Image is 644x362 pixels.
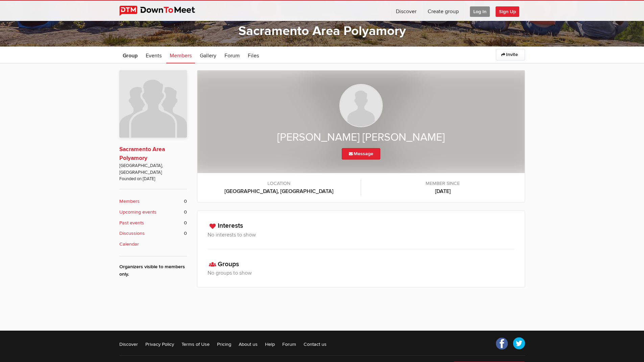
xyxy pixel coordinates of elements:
[119,198,140,205] b: Members
[184,198,187,205] span: 0
[119,208,157,216] b: Upcoming events
[208,221,515,231] h3: Interests
[184,219,187,227] span: 0
[119,176,187,182] span: Founded on [DATE]
[119,219,144,227] b: Past events
[184,208,187,216] span: 0
[182,341,210,347] a: Terms of Use
[170,52,192,59] span: Members
[496,6,519,17] span: Sign Up
[196,47,220,63] a: Gallery
[184,230,187,237] span: 0
[496,49,525,60] a: Invite
[204,180,354,187] span: LOCATION
[119,219,187,227] a: Past events 0
[166,47,195,63] a: Members
[248,52,259,59] span: Files
[123,52,138,59] span: Group
[119,6,206,16] img: DownToMeet
[119,341,138,347] a: Discover
[200,52,216,59] span: Gallery
[208,269,515,277] h3: No groups to show
[119,230,145,237] b: Discussions
[304,341,327,347] a: Contact us
[390,1,422,21] a: Discover
[368,180,518,187] span: Member since
[119,47,141,63] a: Group
[142,47,165,63] a: Events
[119,208,187,216] a: Upcoming events 0
[238,23,406,39] a: Sacramento Area Polyamory
[119,146,165,162] a: Sacramento Area Polyamory
[211,131,511,145] h2: [PERSON_NAME] [PERSON_NAME]
[119,230,187,237] a: Discussions 0
[146,52,162,59] span: Events
[470,6,490,17] span: Log In
[244,47,262,63] a: Files
[265,341,275,347] a: Help
[422,1,464,21] a: Create group
[342,148,380,160] a: Message
[464,1,495,21] a: Log In
[208,259,515,269] h3: Groups
[119,241,187,248] a: Calendar
[239,341,258,347] a: About us
[496,337,508,350] a: Facebook
[217,341,231,347] a: Pricing
[204,187,354,195] b: [GEOGRAPHIC_DATA], [GEOGRAPHIC_DATA]
[119,198,187,205] a: Members 0
[119,163,187,176] span: [GEOGRAPHIC_DATA], [GEOGRAPHIC_DATA]
[119,70,187,138] img: Sacramento Area Polyamory
[224,52,240,59] span: Forum
[496,1,525,21] a: Sign Up
[208,231,515,239] h3: No interests to show
[513,337,525,350] a: Twitter
[145,341,174,347] a: Privacy Policy
[221,47,243,63] a: Forum
[119,241,139,248] b: Calendar
[339,84,383,127] img: Sarah Elizabeth Tygert
[119,263,187,278] div: Organizers visible to members only.
[368,187,518,195] b: [DATE]
[282,341,296,347] a: Forum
